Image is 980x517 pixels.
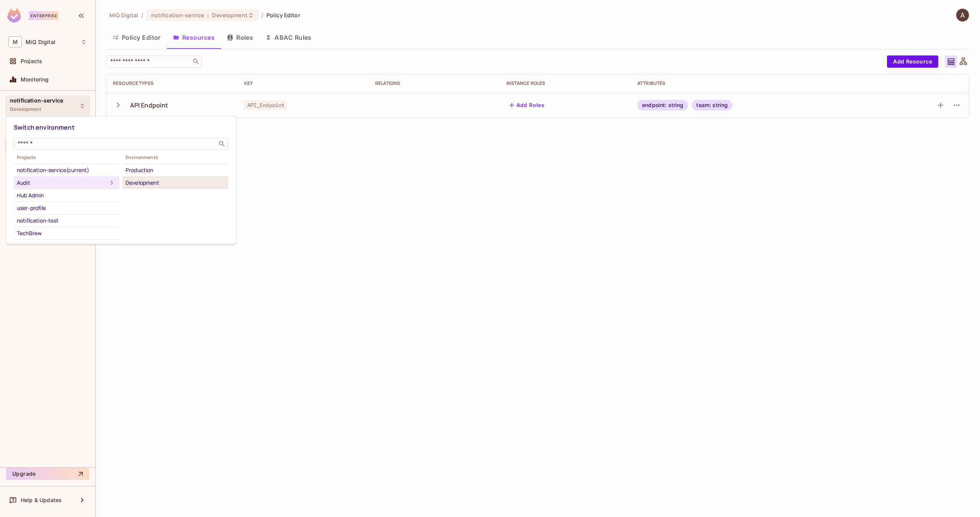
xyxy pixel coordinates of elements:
[17,216,116,225] div: notification-test
[17,229,116,238] div: TechBrew
[17,203,116,213] div: user-profile
[17,166,116,175] div: notification-service (current)
[14,154,119,161] span: Projects
[17,178,107,187] div: Audit
[126,166,225,175] div: Production
[122,154,228,161] span: Environments
[126,178,225,187] div: Development
[17,191,116,200] div: Hub Admin
[14,123,75,132] span: Switch environment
